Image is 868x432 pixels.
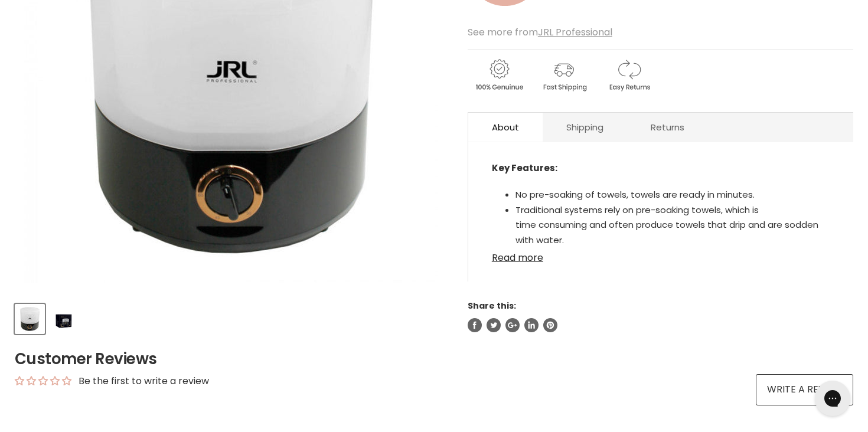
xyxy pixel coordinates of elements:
span: See more from [468,25,612,39]
div: Average rating is 0.00 stars [15,374,71,388]
img: shipping.gif [533,57,595,93]
button: JRL Speed-Heat Towel Steamer [48,304,79,334]
img: JRL Speed-Heat Towel Steamer [16,305,44,333]
div: Be the first to write a review [79,375,209,388]
button: JRL Speed-Heat Towel Steamer [15,304,45,334]
div: Product thumbnails [13,300,448,334]
span: Share this: [468,300,516,312]
aside: Share this: [468,300,853,332]
a: Read more [492,246,830,263]
a: JRL Professional [538,25,612,39]
a: About [468,113,543,142]
strong: Key Features: [492,162,557,174]
iframe: Gorgias live chat messenger [809,377,856,420]
img: genuine.gif [468,57,530,93]
h2: Customer Reviews [15,348,853,369]
img: returns.gif [598,57,660,93]
a: Returns [627,113,708,142]
a: Shipping [543,113,627,142]
a: Write a review [756,374,853,405]
img: JRL Speed-Heat Towel Steamer [50,305,77,333]
span: Traditional systems rely on pre-soaking towels, which is time consuming and often produce towels ... [515,204,818,246]
span: No pre-soaking of towels, towels are ready in minutes. [515,188,755,201]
